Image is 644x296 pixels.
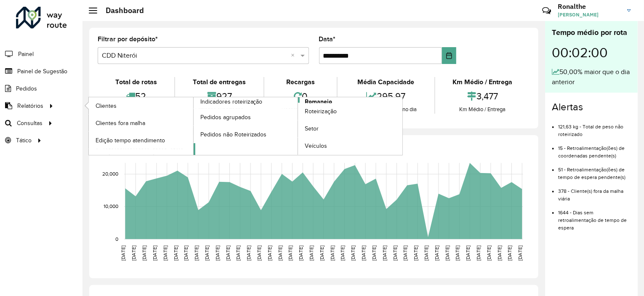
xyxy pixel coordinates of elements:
[423,245,429,261] text: [DATE]
[17,101,43,110] span: Relatórios
[141,245,147,261] text: [DATE]
[437,77,528,87] div: Km Médio / Entrega
[319,245,325,261] text: [DATE]
[518,245,523,261] text: [DATE]
[267,245,272,261] text: [DATE]
[200,113,251,122] span: Pedidos agrupados
[538,2,556,20] a: Contato Rápido
[288,245,293,261] text: [DATE]
[98,34,158,44] label: Filtrar por depósito
[558,11,621,19] span: [PERSON_NAME]
[340,245,346,261] text: [DATE]
[291,51,298,61] span: Clear all
[340,77,432,87] div: Média Capacidade
[305,124,319,133] span: Setor
[558,117,631,138] li: 121,63 kg - Total de peso não roteirizado
[104,204,118,209] text: 10,000
[558,138,631,160] li: 15 - Retroalimentação(ões) de coordenadas pendente(s)
[194,97,403,155] a: Romaneio
[96,119,145,128] span: Clientes fora malha
[558,181,631,203] li: 378 - Cliente(s) fora da malha viária
[298,245,303,261] text: [DATE]
[266,77,335,87] div: Recargas
[102,171,118,177] text: 20,000
[497,245,502,261] text: [DATE]
[558,203,631,232] li: 1644 - Dias sem retroalimentação de tempo de espera
[96,101,117,110] span: Clientes
[266,87,335,105] div: 0
[437,105,528,114] div: Km Médio / Entrega
[298,103,402,120] a: Roteirização
[89,132,193,149] a: Edição tempo atendimento
[120,245,126,261] text: [DATE]
[173,245,178,261] text: [DATE]
[194,109,298,125] a: Pedidos agrupados
[305,107,337,116] span: Roteirização
[552,38,631,67] div: 00:02:00
[305,141,327,150] span: Veículos
[256,245,262,261] text: [DATE]
[434,245,439,261] text: [DATE]
[298,138,402,155] a: Veículos
[305,97,332,106] span: Romaneio
[89,97,298,155] a: Indicadores roteirização
[200,97,263,106] span: Indicadores roteirização
[215,245,220,261] text: [DATE]
[552,101,631,113] h4: Alertas
[131,245,136,261] text: [DATE]
[552,67,631,87] div: 50,00% maior que o dia anterior
[403,245,408,261] text: [DATE]
[246,245,251,261] text: [DATE]
[235,245,241,261] text: [DATE]
[476,245,481,261] text: [DATE]
[200,130,267,139] span: Pedidos não Roteirizados
[371,245,377,261] text: [DATE]
[152,245,157,261] text: [DATE]
[558,3,621,11] h3: Ronalthe
[16,84,37,93] span: Pedidos
[225,245,231,261] text: [DATE]
[361,245,366,261] text: [DATE]
[277,245,283,261] text: [DATE]
[507,245,513,261] text: [DATE]
[486,245,492,261] text: [DATE]
[552,27,631,38] div: Tempo médio por rota
[392,245,398,261] text: [DATE]
[194,126,298,143] a: Pedidos não Roteirizados
[319,34,336,44] label: Data
[177,87,261,105] div: 927
[100,77,172,87] div: Total de rotas
[330,245,335,261] text: [DATE]
[89,97,193,114] a: Clientes
[97,6,144,15] h2: Dashboard
[17,119,43,128] span: Consultas
[455,245,460,261] text: [DATE]
[298,120,402,137] a: Setor
[115,236,118,242] text: 0
[309,245,314,261] text: [DATE]
[177,77,261,87] div: Total de entregas
[437,87,528,105] div: 3,477
[18,50,34,59] span: Painel
[442,47,456,64] button: Choose Date
[382,245,387,261] text: [DATE]
[340,87,432,105] div: 295,97
[558,160,631,181] li: 51 - Retroalimentação(ões) de tempo de espera pendente(s)
[204,245,210,261] text: [DATE]
[89,115,193,131] a: Clientes fora malha
[183,245,189,261] text: [DATE]
[17,67,67,76] span: Painel de Sugestão
[96,136,165,145] span: Edição tempo atendimento
[465,245,471,261] text: [DATE]
[162,245,168,261] text: [DATE]
[444,245,450,261] text: [DATE]
[413,245,418,261] text: [DATE]
[100,87,172,105] div: 52
[350,245,356,261] text: [DATE]
[194,245,199,261] text: [DATE]
[16,136,32,145] span: Tático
